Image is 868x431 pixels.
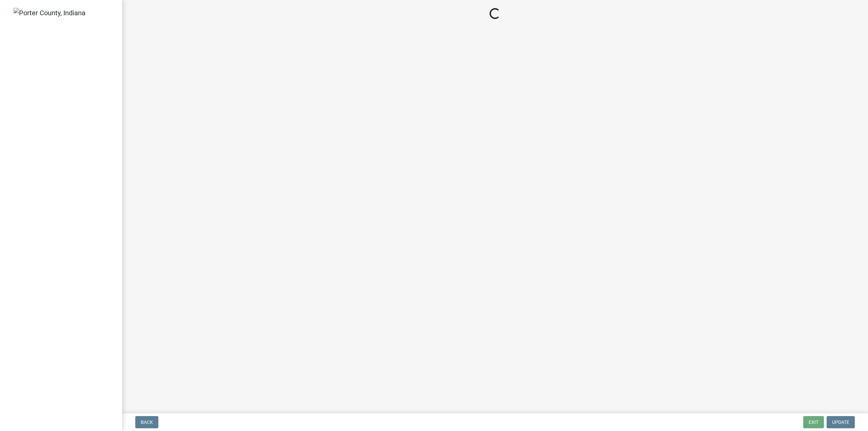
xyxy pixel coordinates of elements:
button: Exit [803,416,824,428]
button: Back [135,416,158,428]
span: Back [141,419,153,425]
span: Update [832,419,849,425]
img: Porter County, Indiana [14,8,85,18]
button: Update [827,416,855,428]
